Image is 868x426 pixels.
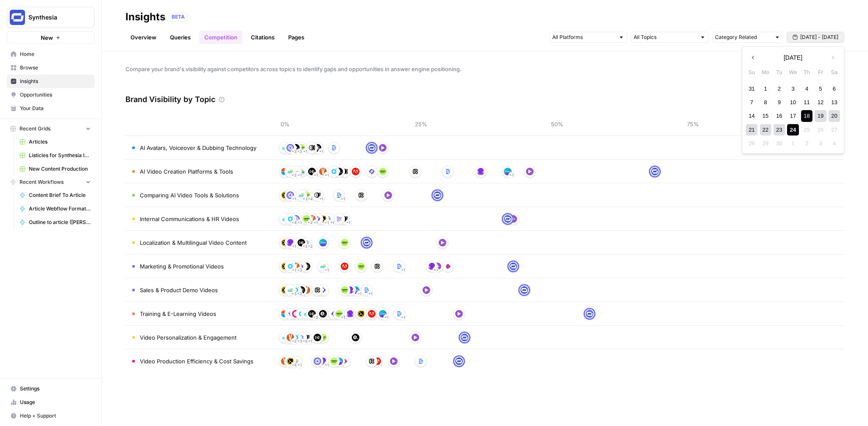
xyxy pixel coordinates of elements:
[363,239,370,246] img: kn4yydfihu1m6ctu54l2b7jhf7vx
[341,168,348,175] img: y4d8y4oj9pwtmzcdx4a2s9yjc5kp
[325,266,329,274] span: + 1
[520,286,528,294] img: kn4yydfihu1m6ctu54l2b7jhf7vx
[7,122,95,135] button: Recent Grids
[140,333,236,342] span: Video Personalization & Engagement
[303,310,310,318] img: mcmhkv09b4vf98jn9w53sqh8s3rw
[341,313,345,322] span: + 1
[281,191,289,199] img: r4awg72va0746dfjm5bwng6l2g04
[815,97,826,108] div: Choose Friday, September 12th, 2025
[281,144,289,152] img: mcmhkv09b4vf98jn9w53sqh8s3rw
[20,50,91,58] span: Home
[7,75,95,88] a: Insights
[319,263,327,270] img: mcmhkv09b4vf98jn9w53sqh8s3rw
[746,83,757,94] div: Choose Sunday, August 31st, 2025
[325,215,332,223] img: xvlm1tp7ydqmv3akr6p4ptg0hnp0
[303,239,310,246] img: xvlm1tp7ydqmv3akr6p4ptg0hnp0
[281,239,289,246] img: r4awg72va0746dfjm5bwng6l2g04
[815,124,826,136] div: Not available Friday, September 26th, 2025
[20,385,91,393] span: Settings
[325,361,329,369] span: + 1
[303,215,310,223] img: jz86opb9spy4uaui193389rfc1lw
[319,168,327,175] img: jyui5gf3mowlyrgq7uubncztlpbo
[412,168,419,175] img: zuex3t6fvg6vb1bhykbo9omwyph7
[19,178,64,186] span: Recent Workflows
[298,239,305,246] img: wbzcudw5kms8jr96o3ay9o5jrnna
[308,242,313,251] span: + 2
[368,168,376,175] img: r784wuly3ri16myx7juh0mihp22c
[140,191,239,199] span: Comparing AI Video Tools & Solutions
[297,147,302,156] span: + 2
[773,83,785,94] div: Choose Tuesday, September 2nd, 2025
[19,125,50,133] span: Recent Grids
[373,263,381,270] img: zuex3t6fvg6vb1bhykbo9omwyph7
[308,337,312,346] span: + 1
[287,215,294,223] img: 9wpugrpdx4fnsltybfg8w7wdmn3z
[379,144,387,152] img: 9w0gpg5mysfnm3lmj7yygg5fv3dk
[434,266,438,274] span: + 1
[760,124,771,136] div: Choose Monday, September 22nd, 2025
[140,262,224,271] span: Marketing & Promotional Videos
[7,47,95,61] a: Home
[787,32,844,43] button: [DATE] - [DATE]
[298,310,305,318] img: 9wpugrpdx4fnsltybfg8w7wdmn3z
[199,30,242,44] a: Competition
[319,310,327,318] img: 6a73yfkrldwrfnc26ge4t4xld60l
[746,138,757,149] div: Not available Sunday, September 28th, 2025
[552,33,615,41] input: All Platforms
[29,219,91,226] span: Outline to article ([PERSON_NAME]'s fork)
[586,310,593,318] img: kn4yydfihu1m6ctu54l2b7jhf7vx
[760,97,771,108] div: Choose Monday, September 8th, 2025
[313,313,318,322] span: + 2
[395,263,403,270] img: xvlm1tp7ydqmv3akr6p4ptg0hnp0
[20,77,91,85] span: Insights
[746,66,757,78] div: Su
[298,286,305,294] img: wbzcudw5kms8jr96o3ay9o5jrnna
[16,149,95,162] a: Listicles for Synthesia Inclusion Analysis
[368,144,376,152] img: kn4yydfihu1m6ctu54l2b7jhf7vx
[335,310,343,318] img: jz86opb9spy4uaui193389rfc1lw
[281,286,289,294] img: r4awg72va0746dfjm5bwng6l2g04
[423,286,430,294] img: 9w0gpg5mysfnm3lmj7yygg5fv3dk
[297,337,302,346] span: + 3
[461,334,468,341] img: kn4yydfihu1m6ctu54l2b7jhf7vx
[390,357,398,365] img: 9w0gpg5mysfnm3lmj7yygg5fv3dk
[341,286,348,294] img: jz86opb9spy4uaui193389rfc1lw
[298,361,302,369] span: + 1
[287,310,294,318] img: jjektd9lpdybu0t8niljeurwhztl
[335,168,343,175] img: 6a73yfkrldwrfnc26ge4t4xld60l
[384,313,389,322] span: + 1
[7,396,95,409] a: Usage
[346,219,351,227] span: + 1
[434,191,441,199] img: kn4yydfihu1m6ctu54l2b7jhf7vx
[509,263,517,270] img: kn4yydfihu1m6ctu54l2b7jhf7vx
[787,97,798,108] div: Choose Wednesday, September 10th, 2025
[504,215,512,223] img: kn4yydfihu1m6ctu54l2b7jhf7vx
[308,144,316,152] img: y4d8y4oj9pwtmzcdx4a2s9yjc5kp
[20,412,91,420] span: Help + Support
[20,91,91,99] span: Opportunities
[325,171,329,180] span: + 1
[745,82,841,150] div: month 2025-09
[140,238,247,247] span: Localization & Multilingual Video Content
[787,110,798,122] div: Choose Wednesday, September 17th, 2025
[330,219,334,227] span: + 1
[283,30,309,44] a: Pages
[330,310,338,318] img: r784wuly3ri16myx7juh0mihp22c
[287,334,294,341] img: jyui5gf3mowlyrgq7uubncztlpbo
[455,310,463,318] img: 9w0gpg5mysfnm3lmj7yygg5fv3dk
[341,263,348,270] img: eqzcz4tzlr7ve7xmt41l933d2ra3
[308,310,316,318] img: wbzcudw5kms8jr96o3ay9o5jrnna
[7,31,95,44] button: New
[10,10,25,25] img: Synthesia Logo
[444,263,452,270] img: tq86vd83ef1nrwn668d8ilq4lo0e
[335,215,343,223] img: 5ex4laczkcitdadwtr20qfwusr1e
[417,357,425,365] img: xvlm1tp7ydqmv3akr6p4ptg0hnp0
[319,286,327,294] img: r784wuly3ri16myx7juh0mihp22c
[314,144,321,152] img: wbzcudw5kms8jr96o3ay9o5jrnna
[746,110,757,122] div: Choose Sunday, September 14th, 2025
[760,138,771,149] div: Not available Monday, September 29th, 2025
[292,266,296,274] span: + 1
[314,191,321,199] img: y4d8y4oj9pwtmzcdx4a2s9yjc5kp
[29,165,91,173] span: New Content Production
[829,138,840,149] div: Not available Saturday, October 4th, 2025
